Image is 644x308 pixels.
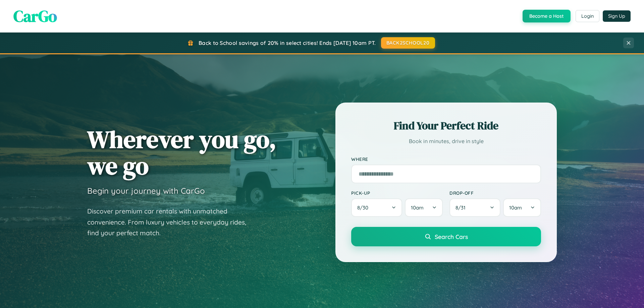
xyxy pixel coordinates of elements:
p: Book in minutes, drive in style [351,136,541,146]
label: Pick-up [351,190,443,196]
span: Back to School savings of 20% in select cities! Ends [DATE] 10am PT. [199,40,376,46]
button: Login [576,10,599,22]
span: 8 / 31 [455,204,469,211]
button: Become a Host [523,10,571,22]
button: 10am [405,198,443,217]
button: 8/30 [351,198,402,217]
p: Discover premium car rentals with unmatched convenience. From luxury vehicles to everyday rides, ... [87,206,255,239]
h2: Find Your Perfect Ride [351,118,541,133]
label: Drop-off [449,190,541,196]
button: Sign Up [603,10,631,22]
button: 8/31 [449,198,500,217]
span: CarGo [13,5,57,27]
button: Search Cars [351,227,541,246]
label: Where [351,156,541,162]
button: 10am [503,198,541,217]
button: BACK2SCHOOL20 [381,37,435,49]
span: 8 / 30 [357,204,372,211]
h3: Begin your journey with CarGo [87,186,205,196]
span: 10am [411,204,424,211]
span: Search Cars [435,233,468,240]
h1: Wherever you go, we go [87,126,276,179]
span: 10am [509,204,522,211]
